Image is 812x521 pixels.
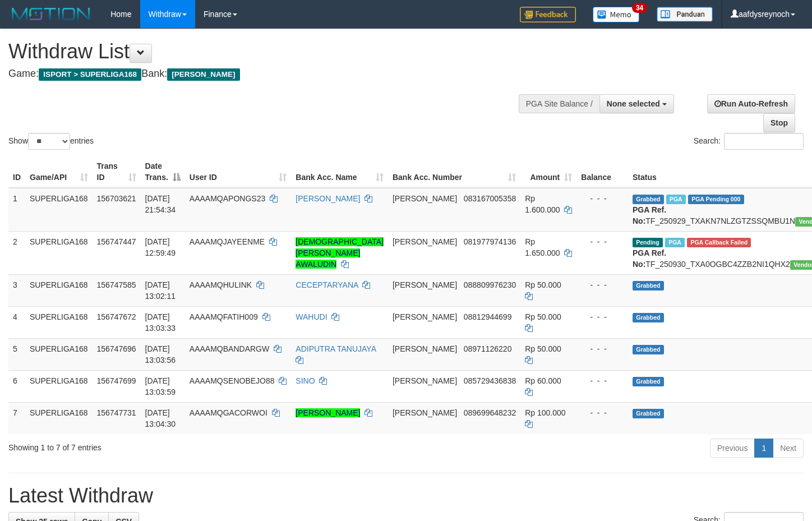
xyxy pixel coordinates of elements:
a: Run Auto-Refresh [707,94,795,113]
span: AAAAMQJAYEENME [190,237,265,246]
th: Amount: activate to sort column ascending [520,156,576,188]
a: Stop [763,113,795,132]
span: [DATE] 13:04:30 [145,408,176,428]
a: Previous [710,439,755,458]
th: Bank Acc. Number: activate to sort column ascending [388,156,520,188]
th: ID [8,156,25,188]
td: SUPERLIGA168 [25,274,93,306]
div: PGA Site Balance / [519,94,599,113]
div: - - - [581,375,624,386]
td: SUPERLIGA168 [25,338,93,370]
img: Feedback.jpg [520,7,576,22]
span: [DATE] 13:02:11 [145,280,176,301]
a: [PERSON_NAME] [296,194,360,203]
span: 156747672 [97,312,136,321]
span: Copy 08971126220 to clipboard [464,344,512,353]
span: Rp 50.000 [525,312,561,321]
a: Next [773,439,804,458]
span: PGA Pending [688,195,744,204]
span: [PERSON_NAME] [393,312,457,321]
h1: Withdraw List [8,40,530,63]
span: [PERSON_NAME] [167,68,239,81]
span: None selected [607,99,660,108]
img: panduan.png [657,7,713,22]
span: Grabbed [633,345,664,354]
span: 156747731 [97,408,136,417]
a: SINO [296,376,315,385]
div: - - - [581,193,624,204]
th: Bank Acc. Name: activate to sort column ascending [291,156,388,188]
td: SUPERLIGA168 [25,402,93,434]
th: Date Trans.: activate to sort column descending [141,156,185,188]
span: AAAAMQGACORWOI [190,408,267,417]
td: SUPERLIGA168 [25,188,93,232]
td: SUPERLIGA168 [25,370,93,402]
span: Rp 60.000 [525,376,561,385]
span: AAAAMQFATIH009 [190,312,258,321]
a: ADIPUTRA TANUJAYA [296,344,376,353]
td: 6 [8,370,25,402]
span: ISPORT > SUPERLIGA168 [39,68,141,81]
label: Show entries [8,133,94,150]
span: [PERSON_NAME] [393,344,457,353]
span: Copy 088809976230 to clipboard [464,280,516,289]
span: Copy 081977974136 to clipboard [464,237,516,246]
span: Grabbed [633,313,664,322]
span: 156747585 [97,280,136,289]
span: [PERSON_NAME] [393,194,457,203]
input: Search: [724,133,804,150]
td: 5 [8,338,25,370]
span: Rp 1.650.000 [525,237,560,257]
td: SUPERLIGA168 [25,306,93,338]
span: [DATE] 21:54:34 [145,194,176,214]
span: Marked by aafsoumeymey [665,238,685,247]
b: PGA Ref. No: [633,205,666,225]
span: [PERSON_NAME] [393,376,457,385]
span: 34 [632,3,647,13]
div: - - - [581,311,624,322]
a: [PERSON_NAME] [296,408,360,417]
span: Copy 083167005358 to clipboard [464,194,516,203]
span: [PERSON_NAME] [393,280,457,289]
td: 2 [8,231,25,274]
span: AAAAMQAPONGS23 [190,194,265,203]
span: 156703621 [97,194,136,203]
h4: Game: Bank: [8,68,530,80]
th: Trans ID: activate to sort column ascending [93,156,141,188]
th: Balance [576,156,628,188]
span: [PERSON_NAME] [393,408,457,417]
span: 156747447 [97,237,136,246]
span: AAAAMQSENOBEJO88 [190,376,275,385]
div: Showing 1 to 7 of 7 entries [8,437,330,453]
b: PGA Ref. No: [633,248,666,269]
span: Rp 100.000 [525,408,565,417]
span: AAAAMQBANDARGW [190,344,269,353]
button: None selected [599,94,674,113]
span: AAAAMQHULINK [190,280,252,289]
span: Rp 50.000 [525,344,561,353]
span: [DATE] 13:03:56 [145,344,176,365]
div: - - - [581,279,624,291]
span: Copy 085729436838 to clipboard [464,376,516,385]
span: Pending [633,238,663,247]
a: WAHUDI [296,312,327,321]
span: Rp 1.600.000 [525,194,560,214]
img: Button%20Memo.svg [593,7,640,22]
span: [DATE] 13:03:33 [145,312,176,333]
h1: Latest Withdraw [8,485,804,507]
span: Grabbed [633,281,664,291]
th: User ID: activate to sort column ascending [185,156,292,188]
a: 1 [754,439,773,458]
span: PGA Error [687,238,751,247]
span: Rp 50.000 [525,280,561,289]
div: - - - [581,407,624,418]
span: [DATE] 13:03:59 [145,376,176,396]
span: [PERSON_NAME] [393,237,457,246]
label: Search: [694,133,804,150]
span: Grabbed [633,409,664,418]
span: Marked by aafchhiseyha [666,195,686,204]
td: 1 [8,188,25,232]
span: 156747699 [97,376,136,385]
a: CECEPTARYANA [296,280,358,289]
th: Game/API: activate to sort column ascending [25,156,93,188]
